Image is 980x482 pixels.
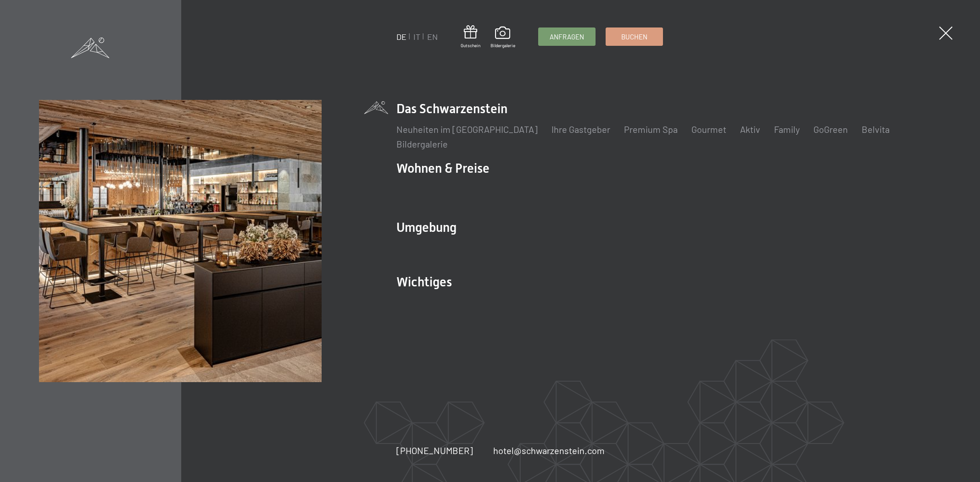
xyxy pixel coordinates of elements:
[396,138,448,149] a: Bildergalerie
[539,28,595,45] a: Anfragen
[461,42,480,49] span: Gutschein
[396,444,473,457] a: [PHONE_NUMBER]
[551,124,610,135] a: Ihre Gastgeber
[493,444,605,457] a: hotel@schwarzenstein.com
[624,124,678,135] a: Premium Spa
[396,124,538,135] a: Neuheiten im [GEOGRAPHIC_DATA]
[862,124,890,135] a: Belvita
[490,27,515,49] a: Bildergalerie
[39,100,321,382] img: Wellnesshotel Südtirol SCHWARZENSTEIN - Wellnessurlaub in den Alpen, Wandern und Wellness
[396,445,473,456] span: [PHONE_NUMBER]
[691,124,726,135] a: Gourmet
[740,124,760,135] a: Aktiv
[396,32,406,42] a: DE
[550,32,584,42] span: Anfragen
[413,32,420,42] a: IT
[774,124,800,135] a: Family
[427,32,438,42] a: EN
[606,28,663,45] a: Buchen
[621,32,647,42] span: Buchen
[461,25,480,49] a: Gutschein
[490,42,515,49] span: Bildergalerie
[813,124,848,135] a: GoGreen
